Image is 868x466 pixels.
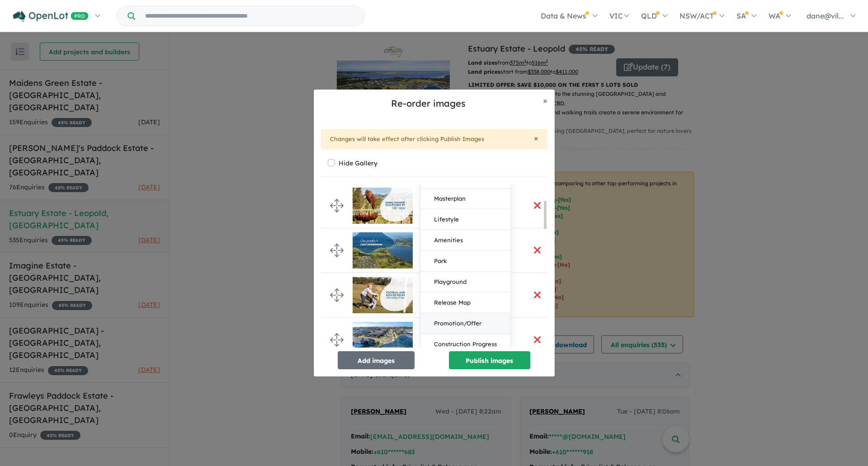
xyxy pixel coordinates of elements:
div: Changes will take effect after clicking Publish Images [321,129,547,150]
button: Park [420,251,510,272]
button: Playground [420,272,510,292]
img: drag.svg [330,288,344,302]
button: Close [534,134,538,142]
button: Lifestyle [420,209,510,230]
img: Estuary%20Estate%20-%20Leopold___1728872081.jpg [353,232,413,268]
span: dane@vil... [807,11,844,20]
img: Estuary%20Estate%20-%20Leopold___1728872082_0.jpg [353,322,413,358]
img: drag.svg [330,333,344,347]
h5: Re-order images [321,97,536,110]
button: Promotion/Offer [420,313,510,334]
button: Construction Progress [420,334,510,355]
button: Masterplan [420,188,510,209]
button: Publish images [449,351,530,369]
span: × [543,95,547,106]
button: Add images [338,351,415,369]
button: Amenities [420,230,510,251]
img: drag.svg [330,199,344,212]
img: Openlot PRO Logo White [13,11,89,22]
img: drag.svg [330,244,344,257]
img: Estuary%20Estate%20-%20Leopold___1728872051_2.jpg [353,188,413,224]
span: × [534,133,538,143]
img: Estuary%20Estate%20-%20Leopold___1728872082.jpg [353,277,413,313]
input: Try estate name, suburb, builder or developer [137,6,363,26]
label: Hide Gallery [339,157,377,169]
button: Release Map [420,292,510,313]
